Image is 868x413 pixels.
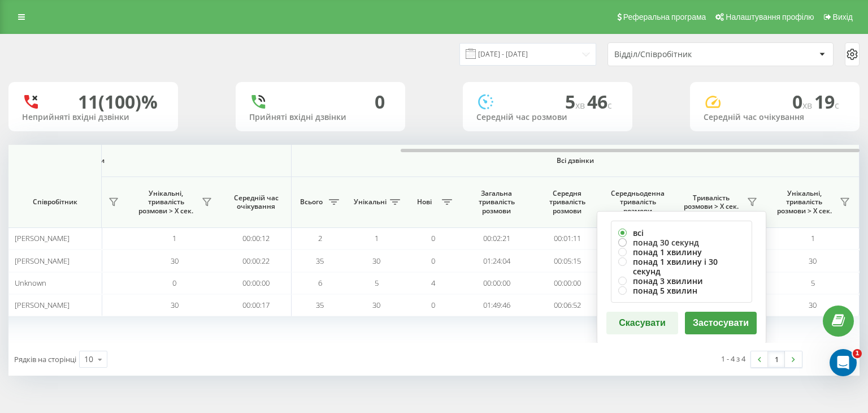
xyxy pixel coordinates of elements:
[325,156,826,165] span: Всі дзвінки
[18,197,92,206] span: Співробітник
[470,189,523,216] span: Загальна тривалість розмови
[14,354,76,364] span: Рядків на сторінці
[172,233,176,243] span: 1
[575,99,587,111] span: хв
[811,278,815,288] span: 5
[685,312,757,334] button: Застосувати
[372,256,380,266] span: 30
[607,99,612,111] span: c
[618,238,745,247] label: понад 30 секунд
[84,354,93,365] div: 10
[476,113,619,122] div: Середній час розмови
[704,113,846,122] div: Середній час очікування
[623,12,706,21] span: Реферальна програма
[461,249,532,272] td: 01:24:04
[721,353,745,364] div: 1 - 4 з 4
[171,300,179,310] span: 30
[221,249,292,272] td: 00:00:22
[618,247,745,257] label: понад 1 хвилину
[410,197,439,206] span: Нові
[372,300,380,310] span: 30
[461,294,532,316] td: 01:49:46
[814,89,839,114] span: 19
[726,12,814,21] span: Налаштування профілю
[375,91,385,113] div: 0
[221,272,292,294] td: 00:00:00
[171,256,179,266] span: 30
[809,300,817,310] span: 30
[461,227,532,249] td: 00:02:21
[431,256,435,266] span: 0
[606,312,678,334] button: Скасувати
[611,189,665,216] span: Середньоденна тривалість розмови
[618,276,745,286] label: понад 3 хвилини
[809,256,817,266] span: 30
[853,349,862,358] span: 1
[614,50,749,59] div: Відділ/Співробітник
[833,12,853,21] span: Вихід
[133,189,198,216] span: Унікальні, тривалість розмови > Х сек.
[532,227,602,249] td: 00:01:11
[835,99,839,111] span: c
[318,233,322,243] span: 2
[431,233,435,243] span: 0
[792,89,814,114] span: 0
[811,233,815,243] span: 1
[78,91,158,113] div: 11 (100)%
[318,278,322,288] span: 6
[830,349,857,376] iframe: Intercom live chat
[618,257,745,276] label: понад 1 хвилину і 30 секунд
[431,278,435,288] span: 4
[15,256,70,266] span: [PERSON_NAME]
[532,294,602,316] td: 00:06:52
[15,300,70,310] span: [PERSON_NAME]
[679,193,744,211] span: Тривалість розмови > Х сек.
[618,286,745,295] label: понад 5 хвилин
[587,89,612,114] span: 46
[15,233,70,243] span: [PERSON_NAME]
[297,197,325,206] span: Всього
[772,189,836,216] span: Унікальні, тривалість розмови > Х сек.
[354,197,387,206] span: Унікальні
[221,294,292,316] td: 00:00:17
[375,278,379,288] span: 5
[15,278,46,288] span: Unknown
[316,300,324,310] span: 35
[221,227,292,249] td: 00:00:12
[461,272,532,294] td: 00:00:00
[618,228,745,238] label: всі
[431,300,435,310] span: 0
[565,89,587,114] span: 5
[768,351,785,367] a: 1
[22,113,164,122] div: Неприйняті вхідні дзвінки
[802,99,814,111] span: хв
[532,249,602,272] td: 00:05:15
[249,113,392,122] div: Прийняті вхідні дзвінки
[316,256,324,266] span: 35
[375,233,379,243] span: 1
[532,272,602,294] td: 00:00:00
[172,278,176,288] span: 0
[229,193,283,211] span: Середній час очікування
[540,189,594,216] span: Середня тривалість розмови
